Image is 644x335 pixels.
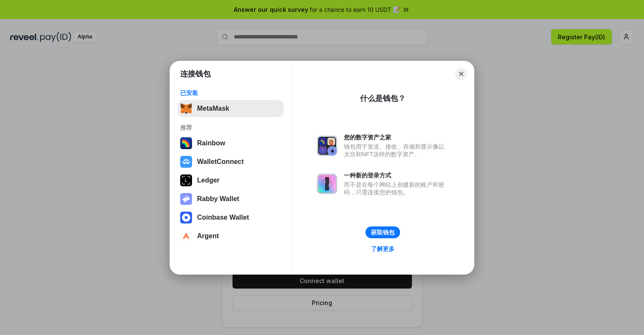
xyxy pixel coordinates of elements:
button: Close [455,68,467,80]
img: svg+xml,%3Csvg%20width%3D%2228%22%20height%3D%2228%22%20viewBox%3D%220%200%2028%2028%22%20fill%3D... [180,230,192,242]
img: svg+xml,%3Csvg%20xmlns%3D%22http%3A%2F%2Fwww.w3.org%2F2000%2Fsvg%22%20fill%3D%22none%22%20viewBox... [180,193,192,205]
button: Rainbow [178,135,284,152]
div: 钱包用于发送、接收、存储和显示像以太坊和NFT这样的数字资产。 [344,143,449,158]
div: Rainbow [197,139,225,147]
button: MetaMask [178,100,284,117]
img: svg+xml,%3Csvg%20xmlns%3D%22http%3A%2F%2Fwww.w3.org%2F2000%2Fsvg%22%20fill%3D%22none%22%20viewBox... [317,136,337,156]
h1: 连接钱包 [180,69,211,79]
button: WalletConnect [178,153,284,170]
div: Argent [197,232,219,240]
img: svg+xml,%3Csvg%20width%3D%22120%22%20height%3D%22120%22%20viewBox%3D%220%200%20120%20120%22%20fil... [180,137,192,149]
div: Coinbase Wallet [197,214,249,221]
button: Argent [178,228,284,245]
div: 获取钱包 [371,229,395,236]
div: 推荐 [180,124,281,131]
div: MetaMask [197,105,229,112]
a: 了解更多 [366,243,400,254]
img: svg+xml,%3Csvg%20fill%3D%22none%22%20height%3D%2233%22%20viewBox%3D%220%200%2035%2033%22%20width%... [180,103,192,114]
div: 您的数字资产之家 [344,133,449,141]
img: svg+xml,%3Csvg%20width%3D%2228%22%20height%3D%2228%22%20viewBox%3D%220%200%2028%2028%22%20fill%3D... [180,156,192,168]
button: Coinbase Wallet [178,209,284,226]
div: Rabby Wallet [197,195,239,203]
div: 了解更多 [371,245,395,253]
button: Ledger [178,172,284,189]
div: 一种新的登录方式 [344,172,449,179]
img: svg+xml,%3Csvg%20xmlns%3D%22http%3A%2F%2Fwww.w3.org%2F2000%2Fsvg%22%20width%3D%2228%22%20height%3... [180,174,192,186]
div: Ledger [197,177,219,184]
img: svg+xml,%3Csvg%20width%3D%2228%22%20height%3D%2228%22%20viewBox%3D%220%200%2028%2028%22%20fill%3D... [180,212,192,223]
div: 什么是钱包？ [360,93,406,103]
img: svg+xml,%3Csvg%20xmlns%3D%22http%3A%2F%2Fwww.w3.org%2F2000%2Fsvg%22%20fill%3D%22none%22%20viewBox... [317,174,337,194]
div: 而不是在每个网站上创建新的账户和密码，只需连接您的钱包。 [344,181,449,196]
button: 获取钱包 [365,226,400,238]
button: Rabby Wallet [178,191,284,207]
div: 已安装 [180,89,281,97]
div: WalletConnect [197,158,244,166]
